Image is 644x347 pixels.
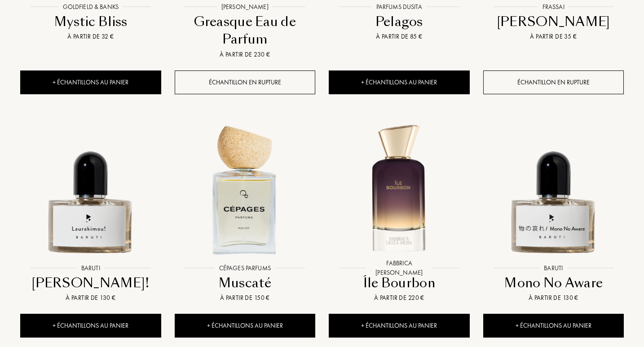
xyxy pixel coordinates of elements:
div: À partir de 130 € [487,293,621,303]
div: Échantillon en rupture [483,70,624,94]
div: À partir de 230 € [178,50,312,59]
div: Greasque Eau de Parfum [178,13,312,48]
img: Muscaté Cépages Parfums [176,120,314,259]
div: + Échantillons au panier [20,314,161,338]
div: + Échantillons au panier [329,314,470,338]
img: Île Bourbon Fabbrica Della Musa [330,120,468,259]
a: Mono No Aware BarutiBarutiMono No AwareÀ partir de 130 € [483,110,624,314]
div: + Échantillons au panier [175,314,316,338]
a: Laurakimou! BarutiBaruti[PERSON_NAME]!À partir de 130 € [20,110,161,314]
div: À partir de 130 € [24,293,158,303]
a: Île Bourbon Fabbrica Della MusaFabbrica [PERSON_NAME]Île BourbonÀ partir de 220 € [329,110,470,314]
img: Mono No Aware Baruti [484,120,623,259]
div: À partir de 32 € [24,32,158,41]
div: À partir de 150 € [178,293,312,303]
div: Échantillon en rupture [175,70,316,94]
div: + Échantillons au panier [20,70,161,94]
a: Muscaté Cépages ParfumsCépages ParfumsMuscatéÀ partir de 150 € [175,110,316,314]
div: À partir de 220 € [332,293,466,303]
img: Laurakimou! Baruti [21,120,160,259]
div: À partir de 35 € [487,32,621,41]
div: + Échantillons au panier [329,70,470,94]
div: À partir de 85 € [332,32,466,41]
div: + Échantillons au panier [483,314,624,338]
